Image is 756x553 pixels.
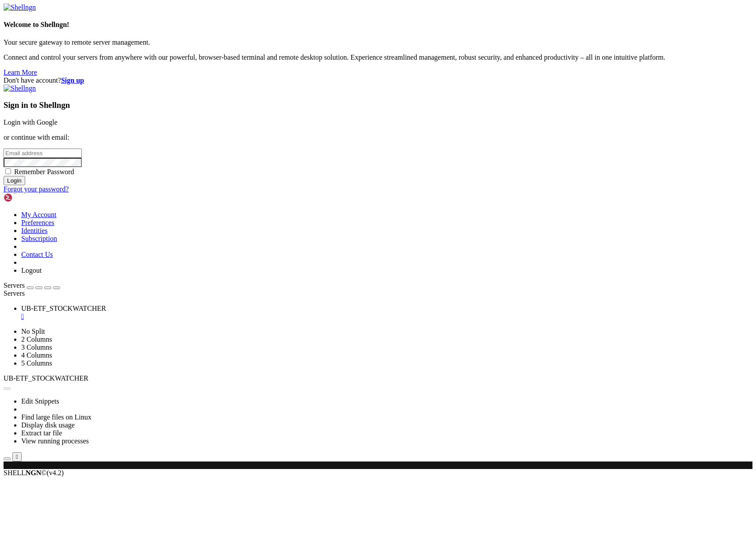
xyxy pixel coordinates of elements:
a: 4 Columns [21,351,52,359]
button:  [12,452,22,461]
div: Servers [4,290,752,297]
input: Remember Password [5,168,11,174]
a: No Split [21,328,45,335]
p: Your secure gateway to remote server management. [4,38,752,46]
a: 5 Columns [21,359,52,367]
a: Display disk usage [21,421,75,429]
span: Servers [4,282,25,289]
a: 3 Columns [21,343,52,351]
img: Shellngn [4,193,54,202]
a: Sign up [61,76,84,84]
a:  [21,313,752,320]
a: UB-ETF_STOCKWATCHER [21,305,752,320]
p: Connect and control your servers from anywhere with our powerful, browser-based terminal and remo... [4,53,752,61]
div: Don't have account? [4,76,752,84]
a: Contact Us [21,251,53,258]
a: Logout [21,267,42,274]
h3: Sign in to Shellngn [4,100,752,110]
span: UB-ETF_STOCKWATCHER [21,305,106,312]
a: Learn More [4,69,37,76]
a: Extract tar file [21,429,62,437]
span: UB-ETF_STOCKWATCHER [4,374,88,382]
input: Email address [4,149,82,158]
a: My Account [21,211,57,218]
p: or continue with email: [4,133,752,141]
a: 2 Columns [21,336,52,343]
img: Shellngn [4,84,36,92]
a: View running processes [21,437,89,445]
a: Identities [21,227,48,234]
a: Login with Google [4,118,58,126]
img: Shellngn [4,4,36,11]
a: Servers [4,282,60,289]
a: Subscription [21,235,57,242]
input: Login [4,176,25,185]
div:  [16,454,18,460]
a: Preferences [21,219,54,226]
a: Forgot your password? [4,185,69,193]
a: Edit Snippets [21,397,59,405]
h4: Welcome to Shellngn! [4,21,752,29]
a: Find large files on Linux [21,413,92,421]
span: Remember Password [14,168,74,175]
